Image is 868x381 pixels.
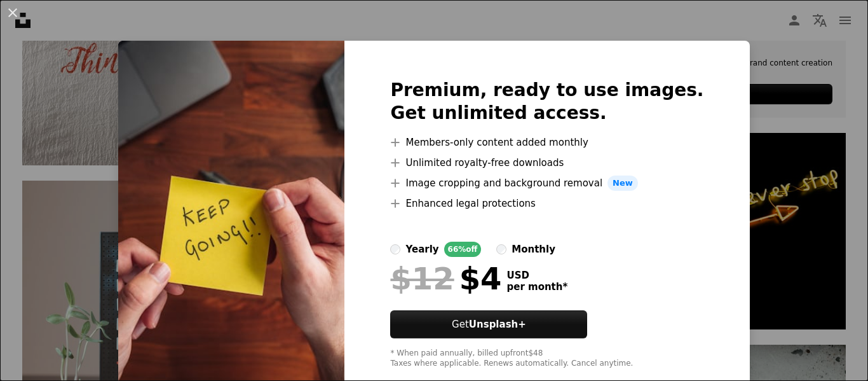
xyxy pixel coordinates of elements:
[390,262,501,295] div: $4
[390,155,703,170] li: Unlimited royalty-free downloads
[390,310,587,338] button: GetUnsplash+
[506,281,567,293] span: per month *
[506,270,567,281] span: USD
[469,319,526,330] strong: Unsplash+
[607,176,638,191] span: New
[390,79,703,125] h2: Premium, ready to use images. Get unlimited access.
[496,244,506,254] input: monthly
[390,135,703,150] li: Members-only content added monthly
[390,244,400,254] input: yearly66%off
[405,242,438,257] div: yearly
[390,262,454,295] span: $12
[390,196,703,211] li: Enhanced legal protections
[444,242,482,257] div: 66% off
[390,349,703,369] div: * When paid annually, billed upfront $48 Taxes where applicable. Renews automatically. Cancel any...
[390,176,703,191] li: Image cropping and background removal
[512,242,555,257] div: monthly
